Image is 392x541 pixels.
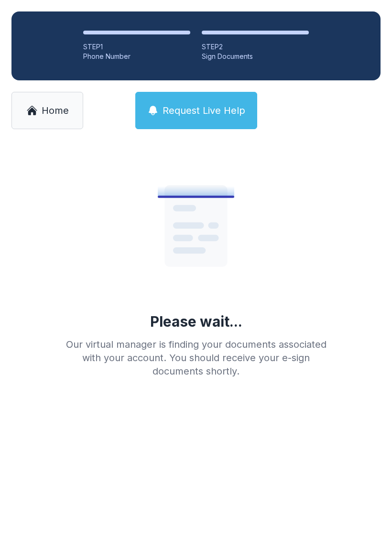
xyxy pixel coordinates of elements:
span: Request Live Help [163,104,245,117]
div: Phone Number [83,52,190,61]
span: Home [42,104,69,117]
div: Sign Documents [202,52,309,61]
div: Please wait... [150,313,242,330]
div: Our virtual manager is finding your documents associated with your account. You should receive yo... [58,338,334,378]
div: STEP 2 [202,42,309,52]
div: STEP 1 [83,42,190,52]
